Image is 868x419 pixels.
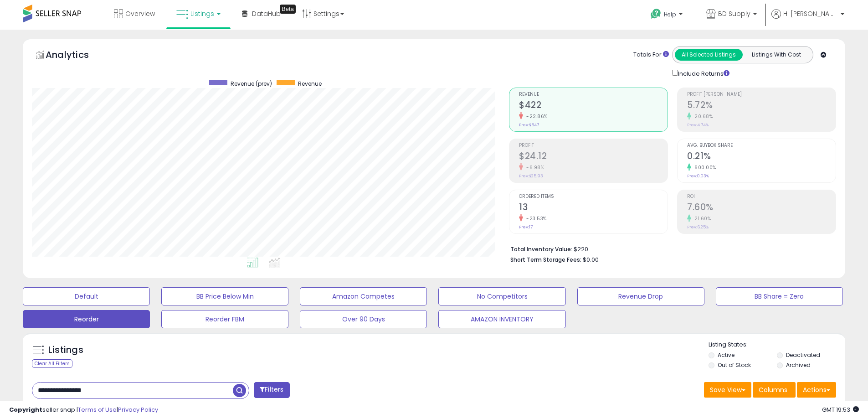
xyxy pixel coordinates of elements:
[523,164,544,171] small: -6.98%
[252,9,281,18] span: DataHub
[687,173,709,179] small: Prev: 0.03%
[786,351,820,359] label: Deactivated
[665,68,740,78] div: Include Returns
[687,122,709,128] small: Prev: 4.74%
[438,310,565,328] button: AMAZON INVENTORY
[577,287,704,305] button: Revenue Drop
[519,100,668,112] h2: $422
[23,310,150,328] button: Reorder
[510,243,829,254] li: $220
[633,51,669,59] div: Totals For
[643,1,692,30] a: Help
[519,151,668,163] h2: $24.12
[78,405,117,414] a: Terms of Use
[664,10,676,18] span: Help
[691,215,711,222] small: 21.60%
[519,202,668,214] h2: 13
[759,385,787,394] span: Columns
[783,9,838,18] span: Hi [PERSON_NAME]
[650,8,662,20] i: Get Help
[797,382,836,398] button: Actions
[583,255,599,264] span: $0.00
[771,9,844,30] a: Hi [PERSON_NAME]
[742,49,810,61] button: Listings With Cost
[280,5,296,14] div: Tooltip anchor
[704,382,751,398] button: Save View
[9,405,42,414] strong: Copyright
[46,48,107,63] h5: Analytics
[438,287,565,305] button: No Competitors
[709,341,845,349] p: Listing States:
[753,382,796,398] button: Columns
[519,92,668,97] span: Revenue
[23,287,150,305] button: Default
[687,151,836,163] h2: 0.21%
[519,194,668,199] span: Ordered Items
[510,245,572,253] b: Total Inventory Value:
[161,287,288,305] button: BB Price Below Min
[48,344,83,357] h5: Listings
[118,405,158,414] a: Privacy Policy
[822,405,859,414] span: 2025-08-13 19:53 GMT
[519,224,533,230] small: Prev: 17
[519,143,668,148] span: Profit
[687,100,836,112] h2: 5.72%
[718,9,750,18] span: BD Supply
[32,359,72,368] div: Clear All Filters
[718,361,751,369] label: Out of Stock
[523,113,548,120] small: -22.86%
[519,122,539,128] small: Prev: $547
[254,382,289,398] button: Filters
[519,173,543,179] small: Prev: $25.93
[231,80,272,88] span: Revenue (prev)
[161,310,288,328] button: Reorder FBM
[687,202,836,214] h2: 7.60%
[691,113,713,120] small: 20.68%
[687,143,836,148] span: Avg. Buybox Share
[687,194,836,199] span: ROI
[687,224,709,230] small: Prev: 6.25%
[718,351,734,359] label: Active
[190,9,214,18] span: Listings
[687,92,836,97] span: Profit [PERSON_NAME]
[298,80,322,88] span: Revenue
[523,215,547,222] small: -23.53%
[675,49,743,61] button: All Selected Listings
[716,287,843,305] button: BB Share = Zero
[300,310,427,328] button: Over 90 Days
[691,164,716,171] small: 600.00%
[9,406,158,414] div: seller snap | |
[125,9,155,18] span: Overview
[300,287,427,305] button: Amazon Competes
[786,361,811,369] label: Archived
[510,256,581,264] b: Short Term Storage Fees:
